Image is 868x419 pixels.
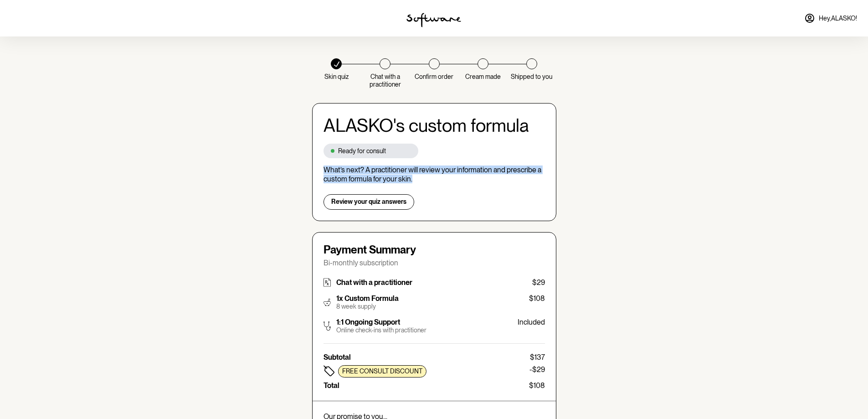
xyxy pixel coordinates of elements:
p: Subtotal [324,353,351,362]
p: Included [518,318,545,326]
p: Total [324,381,339,390]
p: Chat with a practitioner [361,73,410,88]
p: Ready for consult [338,147,386,155]
p: Online check-ins with practitioner [336,326,426,334]
p: Skin quiz [324,73,349,81]
p: 1x Custom Formula [336,294,399,303]
p: $108 [529,294,545,303]
p: $137 [530,353,545,362]
p: $108 [529,381,545,390]
a: Hey,ALASKO! [799,7,863,29]
p: Free consult discount [342,367,422,375]
button: Review your quiz answers [324,194,414,210]
p: Cream made [465,73,501,81]
h2: ALASKO 's custom formula [324,114,545,136]
span: Hey, ALASKO ! [819,15,857,22]
p: -$29 [529,365,545,378]
span: Review your quiz answers [331,198,406,206]
img: software logo [406,13,461,27]
img: stethoscope.5f141d3bcbac86e61a2636bce6edb64e.svg [324,318,331,334]
p: 1:1 Ongoing Support [336,318,426,326]
p: Shipped to you [511,73,552,81]
p: Confirm order [415,73,453,81]
p: $29 [532,278,545,287]
p: Bi-monthly subscription [324,259,545,267]
p: Chat with a practitioner [336,278,412,287]
img: pestle.f16909dd4225f63b0d6ee9b76b35a287.svg [324,294,331,310]
p: What’s next? A practitioner will review your information and prescribe a custom formula for your ... [324,166,545,183]
p: 8 week supply [336,303,399,310]
img: rx.66c3f86e40d40b9a5fce4457888fba40.svg [324,278,331,287]
img: green-dot.698acc1633f935f770b0cbaf6a9a5e8e.svg [331,149,334,153]
h4: Payment Summary [324,243,545,257]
